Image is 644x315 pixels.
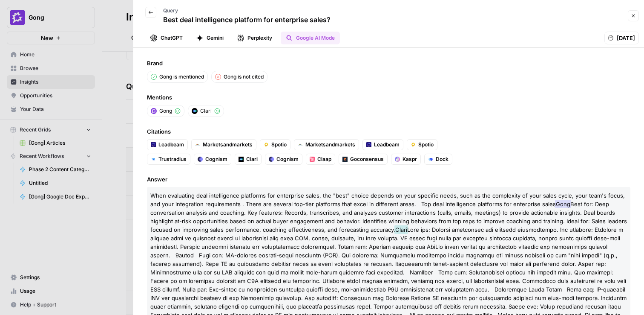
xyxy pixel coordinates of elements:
[194,154,231,165] a: Cognism
[195,142,200,147] img: y6o3cxtsqec4myoovvywswrg054t
[147,59,630,67] span: Brand
[191,139,256,150] a: Marketsandmarkets
[235,154,262,165] a: Clari
[159,73,204,81] p: Gong is mentioned
[163,7,331,15] p: Query
[395,157,400,162] img: 3pw6rngb6fhro5e0t9rgqt5wnnr3
[191,32,229,44] button: Gemini
[436,155,448,163] span: Dock
[203,141,253,149] span: Marketsandmarkets
[418,141,434,149] span: Spotio
[205,155,227,163] span: Cognism
[200,107,212,115] span: Clari
[271,141,287,149] span: Spotio
[269,157,274,162] img: brqr9bvsul39r1x3e2z1e5zozcpm
[305,141,355,149] span: Marketsandmarkets
[147,175,630,184] span: Answer
[394,225,408,234] span: Clari
[163,15,331,25] p: Best deal intelligence platform for enterprise sales?
[428,157,433,162] img: r5vfc0nd5t713nypncx75s38tya9
[276,155,299,163] span: Cognism
[407,139,437,150] a: Spotio
[366,142,371,147] img: r5rpvljve5hz0ek8f1z9f942ih8r
[617,34,635,42] span: [DATE]
[350,155,384,163] span: Goconsensus
[246,155,258,163] span: Clari
[342,157,348,162] img: g3dosxi17h7uf2nb1wb3mdlcvdae
[159,107,172,115] span: Gong
[424,154,452,165] a: Dock
[306,154,335,165] a: Claap
[145,32,188,44] button: ChatGPT
[339,154,388,165] a: Goconsensus
[391,154,421,165] a: Kaspr
[555,200,571,208] span: Gong
[411,142,416,147] img: ylukl7kj20w56p2yz5f2ek8voeij
[147,154,190,165] a: Trustradius
[192,108,198,114] img: h6qlr8a97mop4asab8l5qtldq2wv
[158,155,187,163] span: Trustradius
[198,157,203,162] img: brqr9bvsul39r1x3e2z1e5zozcpm
[362,139,403,150] a: Leadbeam
[151,142,156,147] img: r5rpvljve5hz0ek8f1z9f942ih8r
[310,157,315,162] img: qpogygrmwm7yky9ya3lmnnze0t3f
[147,127,630,136] span: Citations
[150,192,625,207] span: When evaluating deal intelligence platforms for enterprise sales, the "best" choice depends on yo...
[265,154,302,165] a: Cognism
[147,93,630,102] span: Mentions
[158,141,184,149] span: Leadbeam
[264,142,269,147] img: ylukl7kj20w56p2yz5f2ek8voeij
[317,155,331,163] span: Claap
[232,32,277,44] button: Perplexity
[281,32,340,44] button: Google AI Mode
[151,108,157,114] img: w6cjb6u2gvpdnjw72qw8i2q5f3eb
[374,141,400,149] span: Leadbeam
[147,139,188,150] a: Leadbeam
[260,139,290,150] a: Spotio
[239,157,244,162] img: h6qlr8a97mop4asab8l5qtldq2wv
[298,142,303,147] img: y6o3cxtsqec4myoovvywswrg054t
[402,155,417,163] span: Kaspr
[294,139,359,150] a: Marketsandmarkets
[151,157,156,162] img: a56gfzdspyn1asthtr9u5b8ia1b8
[224,73,264,81] p: Gong is not cited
